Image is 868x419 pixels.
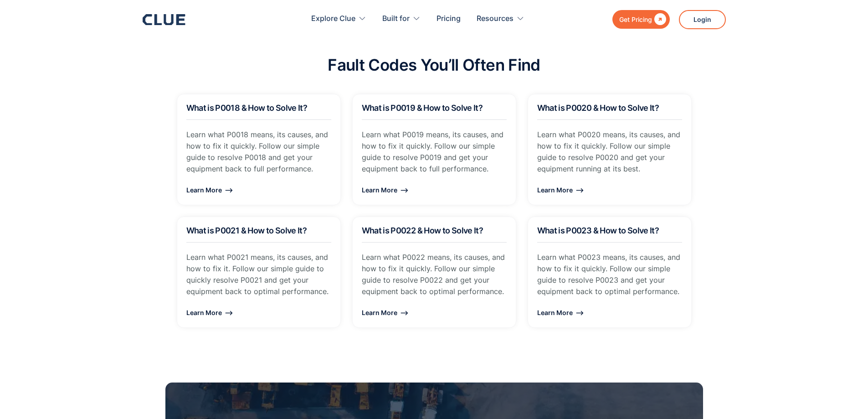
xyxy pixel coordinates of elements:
div:  [652,14,666,25]
div: Learn More ⟶ [537,307,682,318]
p: Learn what P0018 means, its causes, and how to fix it quickly. Follow our simple guide to resolve... [186,129,331,175]
div: Resources [477,5,514,33]
a: What is P0018 & How to Solve It?Learn what P0018 means, its causes, and how to fix it quickly. Fo... [177,94,341,205]
div: Explore Clue [311,5,366,33]
div: Learn More ⟶ [537,184,682,196]
p: Learn what P0019 means, its causes, and how to fix it quickly. Follow our simple guide to resolve... [362,129,507,175]
p: Learn what P0020 means, its causes, and how to fix it quickly. Follow our simple guide to resolve... [537,129,682,175]
a: Login [679,10,726,29]
div: Learn More ⟶ [186,307,331,318]
div: Explore Clue [311,5,355,33]
a: What is P0022 & How to Solve It?Learn what P0022 means, its causes, and how to fix it quickly. Fo... [352,217,516,328]
h2: Fault Codes You’ll Often Find [328,56,540,74]
a: What is P0023 & How to Solve It?Learn what P0023 means, its causes, and how to fix it quickly. Fo... [528,217,692,328]
p: Learn what P0021 means, its causes, and how to fix it. Follow our simple guide to quickly resolve... [186,252,331,298]
div: Learn More ⟶ [362,184,507,196]
div: Resources [477,5,524,33]
h2: What is P0018 & How to Solve It? [186,103,331,113]
h2: What is P0019 & How to Solve It? [362,103,507,113]
h2: What is P0022 & How to Solve It? [362,226,507,235]
div: Get Pricing [619,14,652,25]
a: Pricing [437,5,461,33]
a: What is P0021 & How to Solve It?Learn what P0021 means, its causes, and how to fix it. Follow our... [177,217,341,328]
div: Learn More ⟶ [186,184,331,196]
p: Learn what P0022 means, its causes, and how to fix it quickly. Follow our simple guide to resolve... [362,252,507,298]
h2: What is P0021 & How to Solve It? [186,226,331,235]
div: Built for [382,5,421,33]
p: Learn what P0023 means, its causes, and how to fix it quickly. Follow our simple guide to resolve... [537,252,682,298]
div: Learn More ⟶ [362,307,507,318]
h2: What is P0023 & How to Solve It? [537,226,682,235]
h2: What is P0020 & How to Solve It? [537,103,682,113]
a: Get Pricing [612,10,670,29]
div: Built for [382,5,410,33]
a: What is P0020 & How to Solve It?Learn what P0020 means, its causes, and how to fix it quickly. Fo... [528,94,692,205]
a: What is P0019 & How to Solve It?Learn what P0019 means, its causes, and how to fix it quickly. Fo... [352,94,516,205]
